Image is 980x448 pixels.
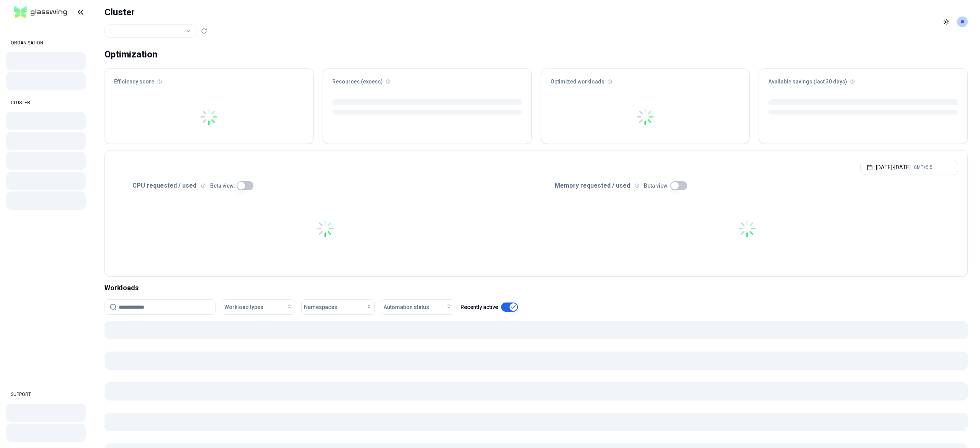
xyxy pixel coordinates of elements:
div: Optimization [105,47,157,62]
span: Workload types [224,303,263,311]
div: CPU requested / used [114,181,536,190]
div: Resources (excess) [323,69,531,90]
button: [DATE]-[DATE]GMT+5.5 [860,160,958,175]
div: Optimized workloads [541,69,750,90]
img: GlassWing [11,3,70,21]
div: ORGANISATION [6,35,86,51]
div: Memory requested / used [536,181,959,190]
label: Recently active [461,304,498,310]
span: Namespaces [304,303,337,311]
button: Namespaces [301,299,375,315]
h1: Cluster [105,6,207,18]
span: GMT+5.5 [914,164,933,170]
button: Workload types [222,299,295,315]
div: SUPPORT [6,387,86,402]
label: Beta view: [210,183,235,188]
label: Beta view: [644,183,669,188]
span: Automation status [384,303,429,311]
div: Efficiency score [105,69,313,90]
button: Automation status [381,299,454,315]
div: Workloads [105,283,968,293]
button: Select a value [105,25,196,38]
div: Available savings (last 30 days) [759,69,967,90]
div: CLUSTER [6,95,86,110]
